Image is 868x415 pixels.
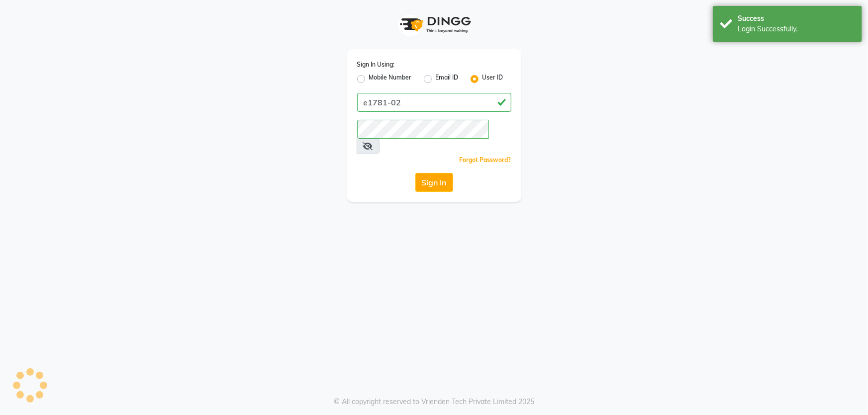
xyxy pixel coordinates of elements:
label: User ID [482,73,503,85]
div: Login Successfully. [738,24,855,34]
label: Email ID [436,73,459,85]
a: Forgot Password? [460,156,511,164]
input: Username [357,120,489,139]
button: Sign In [415,173,453,192]
label: Sign In Using: [357,60,395,69]
div: Success [738,13,855,24]
img: logo1.svg [394,10,474,39]
label: Mobile Number [369,73,412,85]
input: Username [357,93,511,112]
